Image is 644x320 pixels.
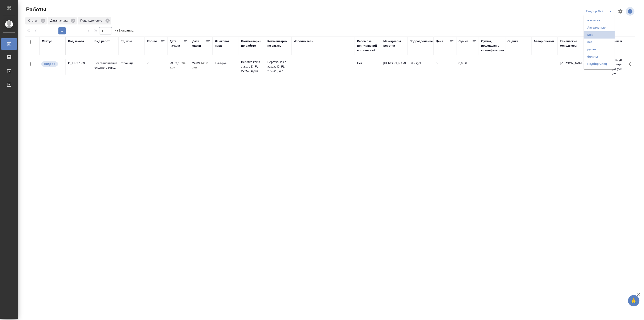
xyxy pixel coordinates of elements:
div: Оценка [507,39,518,44]
div: Вид работ [94,39,110,44]
div: Сумма, вошедшая в спецификацию [481,39,504,53]
p: Статус [28,18,39,23]
p: 2025 [170,65,188,70]
span: Настроить таблицу [615,6,626,17]
td: 0,00 ₽ [456,59,479,75]
p: Подбор [44,62,55,66]
div: Подразделение [410,39,433,44]
p: 23.09, [170,61,178,65]
div: Тематика [613,39,626,44]
p: 2025 [192,65,210,70]
p: Верстка как в заказе D_FL-27252, нужн... [241,60,263,73]
span: из 1 страниц [115,28,134,34]
div: Ед. изм [121,39,132,44]
div: Сумма [459,39,468,44]
p: Верстка как в заказе D_FL-27252 (но в... [267,60,289,73]
div: Комментарии по заказу [267,39,289,48]
div: Клиентские менеджеры [560,39,582,48]
div: Дата начала [170,39,183,48]
li: Мои [584,31,615,39]
td: англ-рус [213,59,239,75]
td: 0 [434,59,456,75]
td: 7 [145,59,167,75]
div: Рассылка приглашений в процессе? [357,39,379,53]
li: в поиске [584,17,615,24]
span: Работы [25,6,46,13]
li: фрилы [584,53,615,60]
div: Подразделение [78,17,111,24]
button: 🙏 [628,295,639,306]
div: Языковая пара [215,39,237,48]
div: D_FL-27303 [68,61,90,65]
div: Дата начала [48,17,77,24]
span: Посмотреть информацию [626,7,635,16]
div: Кол-во [147,39,157,44]
p: 24.09, [192,61,201,65]
li: русал [584,46,615,53]
p: 16:34 [178,61,185,65]
div: Цена [436,39,443,44]
div: Комментарии по работе [241,39,263,48]
td: [PERSON_NAME] [558,59,584,75]
button: Здесь прячутся важные кнопки [626,59,637,70]
p: Стандартные юридические документы, до... [613,58,634,76]
p: Подразделение [80,18,104,23]
div: Исполнитель [294,39,314,44]
td: Нет [355,59,381,75]
div: Дата сдачи [192,39,206,48]
div: split button [585,8,615,15]
td: DTPlight [407,59,434,75]
div: Код заказа [68,39,84,44]
div: Статус [42,39,52,44]
p: Дата начала [50,18,69,23]
div: Менеджеры верстки [383,39,405,48]
p: Восстановление сложного мак... [94,61,116,70]
div: Автор оценки [534,39,554,44]
td: страница [118,59,145,75]
li: Подбор Спец [584,60,615,68]
div: Статус [25,17,47,24]
p: [PERSON_NAME] [383,61,405,65]
li: все [584,39,615,46]
div: Можно подбирать исполнителей [41,61,63,67]
p: 14:00 [201,61,208,65]
li: Актуальные [584,24,615,31]
span: 🙏 [630,296,638,305]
